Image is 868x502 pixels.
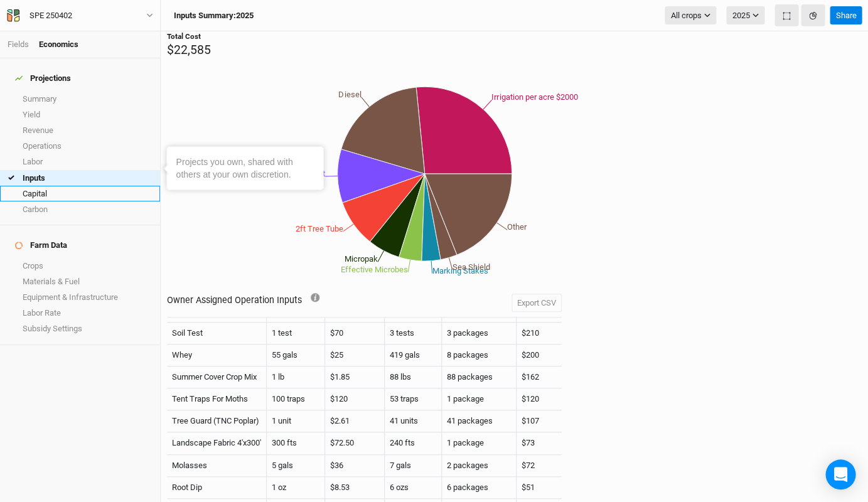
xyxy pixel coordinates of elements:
[517,410,562,432] td: $107
[167,455,267,477] td: Molasses
[325,388,385,410] td: $120
[830,6,862,25] button: Share
[512,294,562,312] button: Export CSV
[167,43,211,57] span: $22,585
[167,323,267,344] td: Soil Test
[453,262,490,271] tspan: Sea Shield
[517,477,562,499] td: $51
[167,344,267,366] td: Whey
[325,477,385,499] td: $8.53
[338,89,361,99] tspan: Diesel
[517,366,562,388] td: $162
[442,388,517,410] td: 1 package
[442,344,517,366] td: 8 packages
[325,455,385,477] td: $36
[442,432,517,454] td: 1 package
[267,344,325,366] td: 55 gals
[15,73,71,83] div: Projections
[167,477,267,499] td: Root Dip
[6,9,154,23] button: SPE 250402
[325,366,385,388] td: $1.85
[442,455,517,477] td: 2 packages
[442,323,517,344] td: 3 packages
[167,388,267,410] td: Tent Traps For Moths
[325,323,385,344] td: $70
[29,9,72,22] div: SPE 250402
[432,265,488,275] tspan: Marking Stakes
[385,455,442,477] td: 7 gals
[442,366,517,388] td: 88 packages
[325,432,385,454] td: $72.50
[167,432,267,454] td: Landscape Fabric 4'x300'
[267,477,325,499] td: 1 oz
[385,366,442,388] td: 88 lbs
[309,292,321,303] div: Tooltip anchor
[267,323,325,344] td: 1 test
[726,6,764,25] button: 2025
[296,223,343,233] tspan: 2ft Tree Tube
[293,169,325,178] tspan: Compost
[517,344,562,366] td: $200
[385,323,442,344] td: 3 tests
[167,410,267,432] td: Tree Guard (TNC Poplar)
[267,388,325,410] td: 100 traps
[385,344,442,366] td: 419 gals
[517,388,562,410] td: $120
[341,264,408,274] tspan: Effective Microbes
[385,410,442,432] td: 41 units
[325,410,385,432] td: $2.61
[517,432,562,454] td: $73
[385,432,442,454] td: 240 fts
[267,455,325,477] td: 5 gals
[174,11,254,21] h3: Inputs Summary: 2025
[517,323,562,344] td: $210
[670,9,701,22] span: All crops
[267,366,325,388] td: 1 lb
[267,432,325,454] td: 300 fts
[325,344,385,366] td: $25
[517,455,562,477] td: $72
[491,92,577,102] tspan: Irrigation per acre $2000
[345,254,378,264] tspan: Micropak
[8,40,29,49] a: Fields
[176,156,314,181] div: Projects you own, shared with others at your own discretion.
[665,6,716,25] button: All crops
[167,32,201,41] span: Total Cost
[442,410,517,432] td: 41 packages
[267,410,325,432] td: 1 unit
[507,222,527,232] tspan: Other
[385,388,442,410] td: 53 traps
[385,477,442,499] td: 6 ozs
[15,240,67,250] div: Farm Data
[825,459,855,489] div: Open Intercom Messenger
[167,295,302,306] h3: Owner Assigned Operation Inputs
[167,366,267,388] td: Summer Cover Crop Mix
[442,477,517,499] td: 6 packages
[39,39,78,50] div: Economics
